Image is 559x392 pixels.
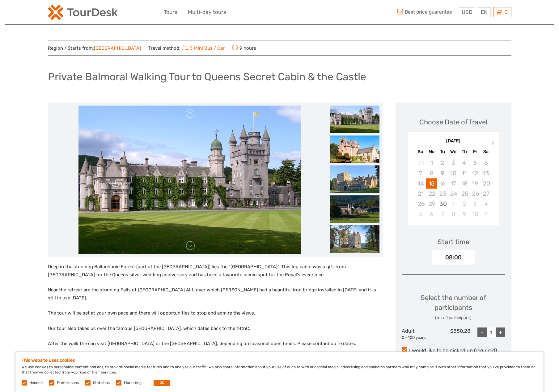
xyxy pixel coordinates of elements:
div: Not available Wednesday, September 3rd, 2025 [448,158,459,168]
div: Choose Saturday, October 4th, 2025 [481,199,491,209]
div: Th [459,148,470,156]
div: Not available Saturday, September 13th, 2025 [481,168,491,178]
div: Choose Thursday, October 2nd, 2025 [459,199,470,209]
div: Not available Sunday, September 7th, 2025 [415,168,426,178]
p: After the walk the can visit [GEOGRAPHIC_DATA] or the [GEOGRAPHIC_DATA], depending on seasonal op... [48,340,383,348]
div: We [448,148,459,156]
p: We're away right now. Please check back later! [9,11,70,16]
div: Adult [402,327,436,340]
div: Not available Monday, September 29th, 2025 [426,199,437,209]
img: cefff849e5cd428e83116deace4cd3de_slider_thumbnail.jpg [330,195,379,223]
div: Choose Friday, October 10th, 2025 [470,209,481,219]
div: Not available Sunday, September 21st, 2025 [415,189,426,199]
div: - [477,327,487,337]
p: Our tour also takes us over the famous [GEOGRAPHIC_DATA], which dates back to the 18thC. [48,325,383,333]
div: Choose Wednesday, October 1st, 2025 [448,199,459,209]
a: Mini Bus / Car [180,45,225,51]
label: Marketing [124,380,142,386]
div: Tu [437,148,448,156]
div: Not available Friday, September 26th, 2025 [470,189,481,199]
div: Not available Friday, September 19th, 2025 [470,178,481,189]
div: Not available Sunday, September 28th, 2025 [415,199,426,209]
div: [DATE] [408,138,499,144]
label: I would like to be picked up (required) [402,347,505,354]
img: d5a4096626a543818058675b6e5818a0_slider_thumbnail.jpg [330,165,379,193]
a: Tours [164,8,177,17]
div: Not available Thursday, September 4th, 2025 [459,158,470,168]
img: 2254-3441b4b5-4e5f-4d00-b396-31f1d84a6ebf_logo_small.png [48,5,118,20]
div: Not available Monday, September 8th, 2025 [426,168,437,178]
div: Select the number of participants [402,293,505,321]
span: 9 hours [232,44,256,52]
div: Choose Monday, October 6th, 2025 [426,209,437,219]
div: Not available Saturday, October 11th, 2025 [481,209,491,219]
a: Multi-day tours [188,8,226,17]
button: OK [154,380,170,386]
div: Not available Tuesday, September 2nd, 2025 [437,158,448,168]
a: [GEOGRAPHIC_DATA] [94,45,141,51]
label: Preferences [57,380,79,386]
h1: Private Balmoral Walking Tour to Queens Secret Cabin & the Castle [48,70,366,83]
span: USD [462,9,472,15]
div: Choose Thursday, October 9th, 2025 [459,209,470,219]
div: Not available Tuesday, September 16th, 2025 [437,178,448,189]
p: The tour will be set at your own pace and there will opportunities to stop and admire the views. [48,309,383,317]
div: Not available Friday, September 12th, 2025 [470,168,481,178]
div: Not available Thursday, September 11th, 2025 [459,168,470,178]
h5: This website uses cookies [22,358,537,363]
img: 6eb909e32a7b4466b3d38fbf9ba7319b_main_slider.jpg [78,106,301,254]
div: Not available Saturday, September 6th, 2025 [481,158,491,168]
div: Start time [438,237,469,247]
img: e8a52190495d4994a341494f137d07ef_slider_thumbnail.jpg [330,225,379,253]
div: Not available Wednesday, September 17th, 2025 [448,178,459,189]
div: Not available Sunday, August 31st, 2025 [415,158,426,168]
button: Open LiveChat chat widget [71,10,78,17]
div: Choose Sunday, October 5th, 2025 [415,209,426,219]
div: Not available Monday, September 22nd, 2025 [426,189,437,199]
div: 08:00 [432,250,475,265]
div: Not available Monday, September 1st, 2025 [426,158,437,168]
div: Choose Tuesday, October 7th, 2025 [437,209,448,219]
div: 0 - 100 years [402,335,436,341]
div: month 2025-09 [410,158,497,219]
div: Not available Wednesday, September 10th, 2025 [448,168,459,178]
div: EN [478,7,490,17]
div: We use cookies to personalise content and ads, to provide social media features and to analyse ou... [15,352,544,392]
div: $850.28 [436,327,471,340]
div: Choose Wednesday, October 8th, 2025 [448,209,459,219]
div: Not available Saturday, September 20th, 2025 [481,178,491,189]
p: Near the retreat are the stunning Falls of [GEOGRAPHIC_DATA] Allt, over which [PERSON_NAME] had a... [48,286,383,302]
div: Not available Saturday, September 27th, 2025 [481,189,491,199]
div: Choose Monday, September 15th, 2025 [426,178,437,189]
div: Not available Sunday, September 14th, 2025 [415,178,426,189]
span: Best price guarantee [396,7,457,17]
label: Statistics [93,380,110,386]
div: Not available Wednesday, September 24th, 2025 [448,189,459,199]
p: Deep in the stunning Ballochbuie Forest (part of the [GEOGRAPHIC_DATA]) lies the “[GEOGRAPHIC_DAT... [48,263,383,279]
div: + [496,327,505,337]
div: Not available Tuesday, September 23rd, 2025 [437,189,448,199]
span: 0 [503,9,509,15]
button: Next Month [489,140,498,149]
div: Choose Friday, October 3rd, 2025 [470,199,481,209]
div: Fr [470,148,481,156]
div: Su [415,148,426,156]
label: Needed [29,380,43,386]
div: Sa [481,148,491,156]
div: (min. 1 participant) [402,315,505,321]
div: Not available Tuesday, September 9th, 2025 [437,168,448,178]
div: Mo [426,148,437,156]
img: 6eb909e32a7b4466b3d38fbf9ba7319b_slider_thumbnail.jpg [330,106,379,133]
div: Choose Tuesday, September 30th, 2025 [437,199,448,209]
div: Not available Thursday, September 25th, 2025 [459,189,470,199]
div: Not available Friday, September 5th, 2025 [470,158,481,168]
div: Choose Date of Travel [419,117,487,127]
img: 148b9a205edd48d69c4bc4901fdb2da2_slider_thumbnail.jpg [330,136,379,163]
span: Travel method: [148,44,225,52]
div: Not available Thursday, September 18th, 2025 [459,178,470,189]
span: Region / Starts from: [48,45,141,52]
